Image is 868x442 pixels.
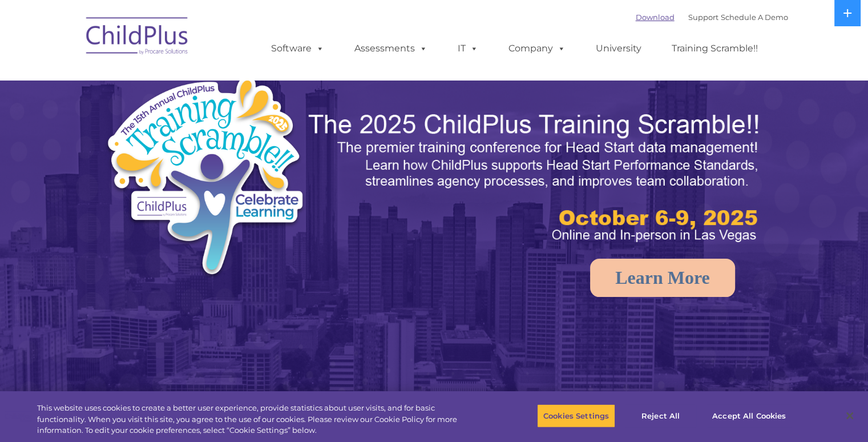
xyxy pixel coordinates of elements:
button: Accept All Cookies [706,404,792,428]
font: | [636,13,788,22]
div: This website uses cookies to create a better user experience, provide statistics about user visit... [37,403,478,436]
a: Assessments [343,37,439,60]
a: Support [688,13,718,22]
a: Company [497,37,577,60]
button: Reject All [625,404,696,428]
a: IT [446,37,490,60]
a: Download [636,13,675,22]
span: Phone number [159,122,207,131]
a: Training Scramble!! [660,37,769,60]
a: Schedule A Demo [721,13,788,22]
a: University [584,37,653,60]
span: Last name [159,75,193,84]
a: Learn More [590,259,735,297]
img: ChildPlus by Procare Solutions [80,9,195,66]
button: Cookies Settings [537,404,615,428]
button: Close [837,403,862,428]
a: Software [260,37,336,60]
